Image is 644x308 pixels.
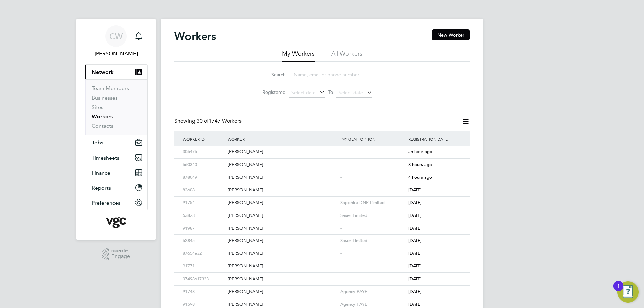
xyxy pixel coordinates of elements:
span: 3 hours ago [408,162,432,167]
li: All Workers [331,50,362,62]
a: Go to home page [85,217,148,228]
div: Saser Limited [339,235,407,247]
span: CW [109,32,123,41]
label: Search [256,72,286,78]
span: 1747 Workers [197,118,241,124]
span: [DATE] [408,263,422,269]
button: Timesheets [85,150,147,165]
div: 660340 [181,159,226,171]
div: [PERSON_NAME] [226,235,339,247]
div: 82608 [181,184,226,196]
div: 63823 [181,209,226,222]
div: - [339,146,407,158]
a: 87654e32[PERSON_NAME]-[DATE] [181,247,463,253]
a: 91987[PERSON_NAME]-[DATE] [181,222,463,228]
a: 878049[PERSON_NAME]-4 hours ago [181,171,463,177]
span: Preferences [92,200,120,206]
span: Select date [291,89,316,96]
span: [DATE] [408,225,422,231]
div: 62845 [181,235,226,247]
a: 62845[PERSON_NAME]Saser Limited[DATE] [181,234,463,240]
a: Businesses [92,95,118,101]
h2: Workers [174,29,216,43]
div: [PERSON_NAME] [226,222,339,235]
span: Chris Watson [85,50,148,58]
div: Showing [174,118,243,125]
div: [PERSON_NAME] [226,273,339,285]
div: 91748 [181,286,226,298]
span: [DATE] [408,276,422,282]
button: New Worker [432,29,470,40]
div: Payment Option [339,131,407,147]
div: - [339,184,407,196]
div: Saser Limited [339,209,407,222]
li: My Workers [282,50,315,62]
div: 306476 [181,146,226,158]
span: To [326,88,335,97]
div: [PERSON_NAME] [226,209,339,222]
span: Select date [339,89,363,96]
a: 91598[PERSON_NAME]Agency PAYE[DATE] [181,298,463,304]
button: Network [85,65,147,79]
span: 4 hours ago [408,174,432,180]
span: [DATE] [408,238,422,243]
a: 07498617333[PERSON_NAME]-[DATE] [181,272,463,278]
button: Preferences [85,195,147,210]
span: Jobs [92,139,103,146]
div: - [339,273,407,285]
a: Workers [92,113,113,120]
div: - [339,159,407,171]
a: 306476[PERSON_NAME]-an hour ago [181,145,463,151]
span: Powered by [111,248,130,254]
div: Registration Date [407,131,463,147]
div: [PERSON_NAME] [226,159,339,171]
a: 91754[PERSON_NAME]Sapphire DNP Limited[DATE] [181,196,463,202]
a: 91771[PERSON_NAME]-[DATE] [181,260,463,265]
div: 91987 [181,222,226,235]
div: [PERSON_NAME] [226,286,339,298]
span: [DATE] [408,200,422,205]
div: [PERSON_NAME] [226,184,339,196]
div: [PERSON_NAME] [226,260,339,272]
a: 660340[PERSON_NAME]-3 hours ago [181,158,463,164]
span: [DATE] [408,301,422,307]
span: Timesheets [92,155,119,161]
button: Reports [85,180,147,195]
span: Reports [92,185,111,191]
div: Sapphire DNP Limited [339,197,407,209]
a: 82608[PERSON_NAME]-[DATE] [181,184,463,189]
img: vgcgroup-logo-retina.png [106,217,126,228]
button: Finance [85,165,147,180]
div: [PERSON_NAME] [226,146,339,158]
div: Agency PAYE [339,286,407,298]
label: Registered [256,89,286,95]
div: Worker [226,131,339,147]
a: 91748[PERSON_NAME]Agency PAYE[DATE] [181,285,463,291]
div: - [339,247,407,260]
a: Sites [92,104,103,110]
div: [PERSON_NAME] [226,247,339,260]
div: 91771 [181,260,226,272]
span: [DATE] [408,212,422,218]
div: 07498617333 [181,273,226,285]
a: Powered byEngage [102,248,130,261]
span: [DATE] [408,289,422,294]
div: 878049 [181,171,226,184]
div: Network [85,79,147,135]
div: - [339,260,407,272]
span: [DATE] [408,250,422,256]
span: an hour ago [408,149,432,155]
span: [DATE] [408,187,422,193]
nav: Main navigation [76,19,156,240]
a: CW[PERSON_NAME] [85,25,148,58]
button: Open Resource Center, 1 new notification [617,281,639,303]
div: 1 [617,286,620,295]
div: [PERSON_NAME] [226,197,339,209]
div: Worker ID [181,131,226,147]
input: Name, email or phone number [290,68,388,81]
span: Engage [111,254,130,259]
span: Network [92,69,114,75]
a: Team Members [92,85,129,91]
div: [PERSON_NAME] [226,171,339,184]
div: - [339,171,407,184]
